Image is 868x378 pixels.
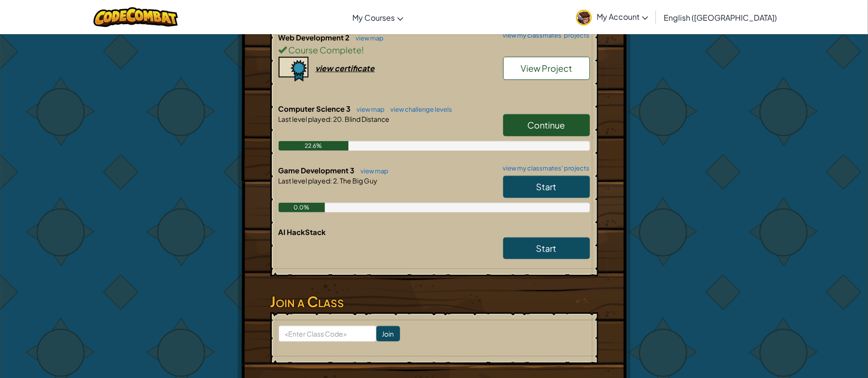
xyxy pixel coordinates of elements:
span: : [331,176,333,185]
span: My Account [597,12,648,22]
span: Computer Science 3 [279,104,352,113]
span: Continue [528,119,565,130]
span: Start [536,243,557,254]
a: view map [356,167,389,175]
span: English ([GEOGRAPHIC_DATA]) [664,13,777,23]
div: 0.0% [279,203,325,212]
a: My Courses [347,4,408,30]
a: English ([GEOGRAPHIC_DATA]) [659,4,782,30]
span: Game Development 3 [279,166,356,175]
a: view my classmates' projects [498,165,590,171]
input: <Enter Class Code> [279,326,376,342]
span: 2. [333,176,339,185]
img: CodeCombat logo [93,7,178,27]
span: My Courses [352,13,395,23]
span: The Big Guy [339,176,378,185]
span: ! [362,44,364,55]
a: view my classmates' projects [498,32,590,39]
span: : [331,115,333,123]
div: view certificate [316,63,375,73]
input: Join [376,326,400,341]
a: view map [352,105,385,113]
span: 20. [333,115,344,123]
a: view certificate [279,63,375,73]
span: AI HackStack [279,227,326,236]
a: Start [503,237,590,260]
span: Blind Distance [344,115,390,123]
span: Last level played [279,176,331,185]
span: Web Development 2 [279,33,351,42]
a: view map [351,34,384,42]
a: view challenge levels [386,105,453,113]
span: Course Complete [287,44,362,55]
img: avatar [576,10,592,26]
h3: Join a Class [270,291,598,313]
img: certificate-icon.png [279,57,308,82]
span: View Project [521,63,572,74]
div: 22.6% [279,141,349,151]
span: Last level played [279,115,331,123]
a: My Account [571,2,653,32]
span: Start [536,181,557,192]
